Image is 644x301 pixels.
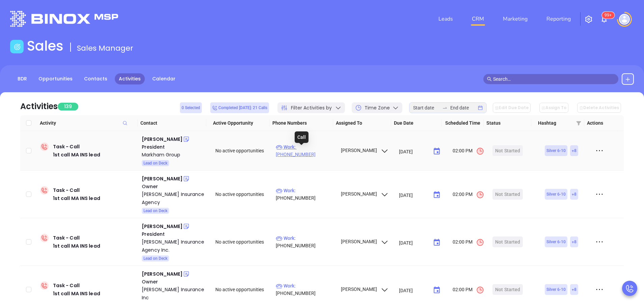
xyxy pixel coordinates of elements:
input: MM/DD/YYYY [399,192,428,198]
a: Marketing [500,12,530,26]
input: MM/DD/YYYY [399,148,428,155]
button: Edit Due Date [493,103,531,113]
a: Opportunities [34,73,77,84]
div: 1st call MA INS lead [53,194,100,202]
span: Work : [276,235,296,241]
span: [PERSON_NAME] [340,239,389,244]
span: Silver 6-10 [546,238,566,246]
div: 1st call MA INS lead [53,290,100,298]
span: Lead on Deck [143,159,167,167]
span: + 8 [572,238,576,246]
input: Start date [413,104,439,111]
div: Not Started [495,284,520,295]
div: Task - Call [53,186,100,202]
button: Choose date, selected date is Oct 6, 2025 [430,188,444,202]
button: Delete Activities [577,103,621,113]
sup: 100 [602,12,614,19]
a: [PERSON_NAME] Insurance Agency [142,190,206,206]
a: [PERSON_NAME] Insurance Agency Inc. [142,238,206,254]
th: Phone Numbers [270,115,333,131]
a: Calendar [148,73,180,84]
span: Activity [40,119,135,127]
span: + 8 [572,286,576,293]
span: 02:00 PM [453,286,484,294]
input: End date [450,104,477,111]
div: [PERSON_NAME] [142,175,183,183]
div: Owner [142,278,206,285]
span: Silver 6-10 [546,191,566,198]
a: BDR [14,73,31,84]
th: Status [484,115,531,131]
span: + 8 [572,191,576,198]
p: [PHONE_NUMBER] [276,282,334,297]
th: Scheduled Time [441,115,484,131]
span: [PERSON_NAME] [340,148,389,153]
span: Lead on Deck [143,255,167,262]
th: Contact [138,115,207,131]
img: iconSetting [585,15,593,23]
div: 1st call MA INS lead [53,151,100,159]
span: 0 Selected [182,104,200,111]
span: Sales Manager [77,43,133,53]
div: Call [295,131,308,143]
button: Assign To [539,103,568,113]
span: Completed [DATE]: 21 Calls [212,104,267,111]
div: Not Started [495,189,520,200]
th: Active Opportunity [206,115,270,131]
a: Leads [436,12,456,26]
div: No active opportunities [215,147,270,154]
span: to [442,105,448,110]
span: Work : [276,283,296,289]
button: Choose date, selected date is Oct 6, 2025 [430,236,444,249]
div: Task - Call [53,281,100,298]
th: Due Date [391,115,441,131]
div: No active opportunities [215,191,270,198]
div: Not Started [495,145,520,156]
span: 02:00 PM [453,147,484,155]
span: [PERSON_NAME] [340,286,389,292]
button: Choose date, selected date is Oct 6, 2025 [430,145,444,158]
span: Time Zone [365,104,390,111]
div: Activities [20,100,58,112]
th: Assigned To [333,115,391,131]
div: [PERSON_NAME] [142,135,183,143]
a: Contacts [80,73,111,84]
a: Reporting [544,12,573,26]
h1: Sales [27,38,63,54]
input: MM/DD/YYYY [399,287,428,294]
div: [PERSON_NAME] [142,222,183,230]
a: Activities [115,73,145,84]
img: user [619,14,630,25]
div: President [142,143,206,151]
span: Work : [276,188,296,193]
div: 1st call MA INS lead [53,242,100,250]
div: [PERSON_NAME] [142,270,183,278]
p: [PHONE_NUMBER] [276,234,334,249]
button: Choose date, selected date is Oct 6, 2025 [430,283,444,297]
th: Actions [584,115,616,131]
div: No active opportunities [215,238,270,246]
img: logo [10,11,118,27]
a: CRM [469,12,487,26]
span: Filter Activities by [291,104,332,111]
span: 02:00 PM [453,191,484,199]
span: [PERSON_NAME] [340,191,389,197]
input: Search… [493,75,615,83]
div: President [142,230,206,238]
img: iconNotification [600,15,608,23]
span: + 8 [572,147,576,154]
span: swap-right [442,105,448,110]
span: search [487,77,492,81]
a: Markham Group [142,151,206,159]
span: Hashtag [538,119,573,127]
span: Silver 6-10 [546,286,566,293]
div: Task - Call [53,143,100,159]
div: No active opportunities [215,286,270,293]
span: Silver 6-10 [546,147,566,154]
div: Not Started [495,236,520,247]
p: [PHONE_NUMBER] [276,187,334,202]
span: 02:00 PM [453,238,484,247]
